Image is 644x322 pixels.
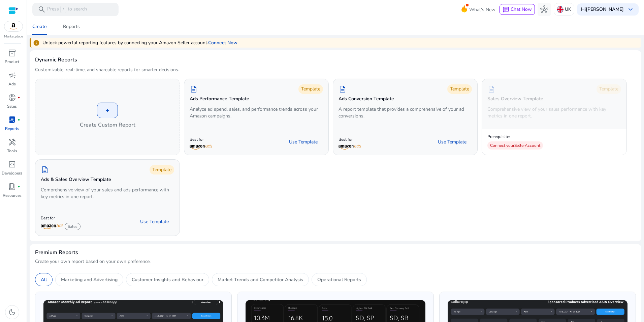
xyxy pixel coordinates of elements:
h5: Ads & Sales Overview Template [41,177,111,183]
h5: Ads Performance Template [190,96,249,102]
h3: Dynamic Reports [35,56,77,64]
p: Best for [41,215,82,221]
p: Developers [2,170,22,176]
p: Marketplace [4,34,23,39]
div: Template [597,84,621,94]
span: hub [540,5,548,14]
p: Operational Reports [317,276,361,283]
p: Best for [190,137,212,142]
span: Sales [65,223,80,230]
p: Prerequisite: [487,134,543,139]
span: description [339,85,347,93]
div: Create [32,24,47,29]
div: Template [150,165,174,175]
img: uk.svg [557,6,563,13]
span: inventory_2 [8,49,16,57]
span: What's New [469,4,495,16]
p: Comprehensive view of your sales performance with key metrics in one report. [487,106,621,119]
span: / [60,6,66,13]
a: Connect Now [208,39,237,46]
p: Unlock powerful reporting features by connecting your Amazon Seller account. [42,39,208,46]
span: description [41,166,49,174]
button: chatChat Now [500,4,535,15]
p: A report template that provides a comprehensive of your ad conversions. [339,106,472,119]
span: fiber_manual_record [18,96,20,99]
p: Best for [339,137,361,142]
button: Use Template [135,216,174,227]
h5: Ads Conversion Template [339,96,394,102]
span: keyboard_arrow_down [626,5,635,14]
b: [PERSON_NAME] [586,6,624,12]
div: + [97,103,118,118]
p: All [41,276,47,283]
h4: Premium Reports [35,249,78,256]
div: Reports [63,24,80,29]
p: Reports [5,126,19,132]
span: code_blocks [8,160,16,168]
button: Use Template [284,137,323,147]
span: lab_profile [8,116,16,124]
span: dark_mode [8,308,16,316]
p: Customizable, real-time, and shareable reports for smarter decisions. [35,66,179,73]
p: Ads [8,81,16,87]
h4: Create Custom Report [80,121,135,129]
button: Use Template [432,137,472,147]
p: Create your own report based on your own preference. [35,258,636,265]
p: Tools [7,148,17,154]
span: Chat Now [511,6,532,12]
span: campaign [8,71,16,79]
p: Press to search [47,6,87,13]
p: Hi [581,7,624,12]
div: Connect your Seller Account [487,141,543,150]
span: search [38,5,46,14]
p: UK [565,3,571,15]
p: Marketing and Advertising [61,276,118,283]
p: Comprehensive view of your sales and ads performance with key metrics in one report. [41,187,174,200]
span: Use Template [438,139,466,145]
p: Product [5,59,19,65]
span: Use Template [140,218,169,225]
p: Customer Insights and Behaviour [132,276,203,283]
span: description [487,85,495,93]
span: handyman [8,138,16,146]
div: Template [298,84,323,94]
p: Analyze ad spend, sales, and performance trends across your Amazon campaigns. [190,106,323,119]
span: fiber_manual_record [18,118,20,121]
span: description [190,85,198,93]
div: Template [447,84,472,94]
span: donut_small [8,93,16,102]
p: Sales [7,103,17,109]
span: info [33,39,40,46]
button: hub [538,3,551,16]
span: Use Template [289,139,318,145]
img: amazon.svg [4,21,23,31]
span: book_4 [8,183,16,191]
p: Market Trends and Competitor Analysis [218,276,303,283]
h5: Sales Overview Template [487,96,543,102]
p: Resources [3,192,22,198]
span: fiber_manual_record [18,185,20,188]
span: chat [503,6,509,13]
